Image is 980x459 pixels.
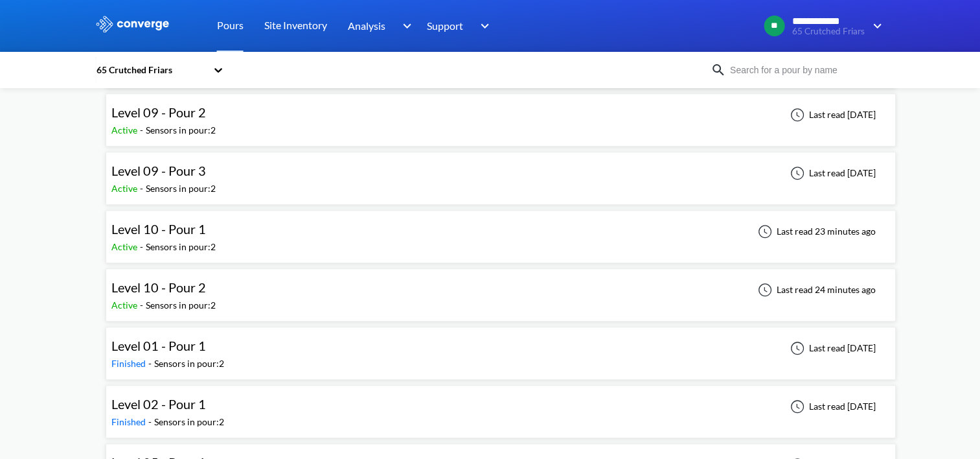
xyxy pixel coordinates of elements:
[148,358,154,369] span: -
[111,279,206,295] span: Level 10 - Pour 2
[472,18,493,34] img: downArrow.svg
[140,183,146,194] span: -
[711,62,726,78] img: icon-search.svg
[140,241,146,252] span: -
[427,18,463,34] span: Support
[146,182,216,196] div: Sensors in pour: 2
[111,396,206,412] span: Level 02 - Pour 1
[106,225,896,236] a: Level 10 - Pour 1Active-Sensors in pour:2Last read 23 minutes ago
[146,240,216,254] div: Sensors in pour: 2
[111,124,140,135] span: Active
[111,183,140,194] span: Active
[111,338,206,353] span: Level 01 - Pour 1
[792,27,865,36] span: 65 Crutched Friars
[140,124,146,135] span: -
[111,358,148,369] span: Finished
[146,123,216,137] div: Sensors in pour: 2
[95,63,207,77] div: 65 Crutched Friars
[146,298,216,312] div: Sensors in pour: 2
[106,342,896,353] a: Level 01 - Pour 1Finished-Sensors in pour:2Last read [DATE]
[106,283,896,294] a: Level 10 - Pour 2Active-Sensors in pour:2Last read 24 minutes ago
[111,416,148,427] span: Finished
[148,416,154,427] span: -
[111,241,140,252] span: Active
[95,16,170,32] img: logo_ewhite.svg
[154,415,224,429] div: Sensors in pour: 2
[783,107,880,123] div: Last read [DATE]
[106,400,896,411] a: Level 02 - Pour 1Finished-Sensors in pour:2Last read [DATE]
[726,63,883,77] input: Search for a pour by name
[111,221,206,237] span: Level 10 - Pour 1
[111,300,140,311] span: Active
[154,357,224,371] div: Sensors in pour: 2
[348,18,385,34] span: Analysis
[865,18,885,34] img: downArrow.svg
[111,163,206,178] span: Level 09 - Pour 3
[783,340,880,356] div: Last read [DATE]
[783,399,880,414] div: Last read [DATE]
[140,300,146,311] span: -
[751,282,880,298] div: Last read 24 minutes ago
[106,167,896,178] a: Level 09 - Pour 3Active-Sensors in pour:2Last read [DATE]
[394,18,415,34] img: downArrow.svg
[106,108,896,119] a: Level 09 - Pour 2Active-Sensors in pour:2Last read [DATE]
[111,104,206,120] span: Level 09 - Pour 2
[783,165,880,181] div: Last read [DATE]
[751,224,880,239] div: Last read 23 minutes ago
